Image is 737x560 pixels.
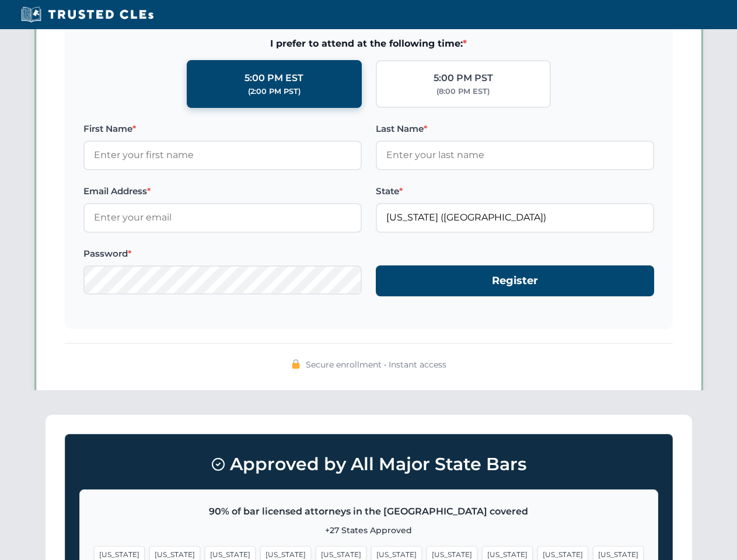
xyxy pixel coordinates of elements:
[306,358,446,371] span: Secure enrollment • Instant access
[83,36,654,51] span: I prefer to attend at the following time:
[434,71,493,86] div: 5:00 PM PST
[83,141,362,170] input: Enter your first name
[94,524,644,537] p: +27 States Approved
[376,141,654,170] input: Enter your last name
[83,247,362,261] label: Password
[376,203,654,232] input: Florida (FL)
[79,449,658,480] h3: Approved by All Major State Bars
[244,71,303,86] div: 5:00 PM EST
[83,184,362,198] label: Email Address
[18,6,157,23] img: Trusted CLEs
[376,122,654,136] label: Last Name
[248,86,301,97] div: (2:00 PM PST)
[376,184,654,198] label: State
[94,504,644,519] p: 90% of bar licensed attorneys in the [GEOGRAPHIC_DATA] covered
[376,265,654,296] button: Register
[291,359,301,369] img: 🔒
[436,86,490,97] div: (8:00 PM EST)
[83,203,362,232] input: Enter your email
[83,122,362,136] label: First Name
